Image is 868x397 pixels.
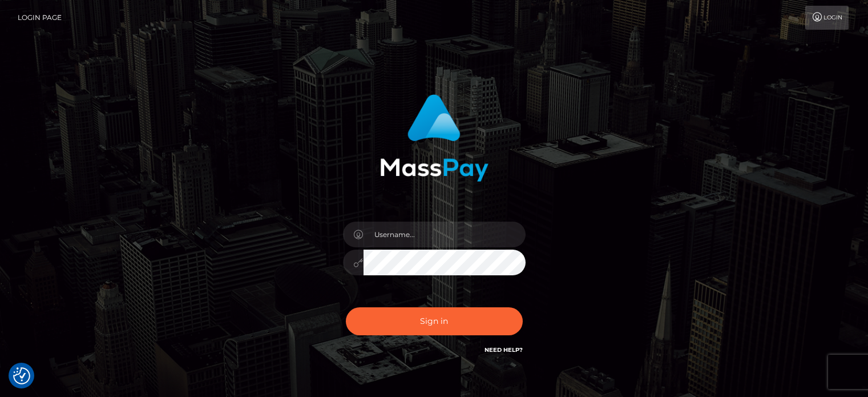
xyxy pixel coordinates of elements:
button: Consent Preferences [13,367,30,384]
a: Need Help? [485,346,523,354]
img: Revisit consent button [13,367,30,384]
input: Username... [364,222,526,247]
a: Login Page [18,6,62,30]
a: Login [805,6,849,30]
img: MassPay Login [380,94,488,182]
button: Sign in [346,307,523,335]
